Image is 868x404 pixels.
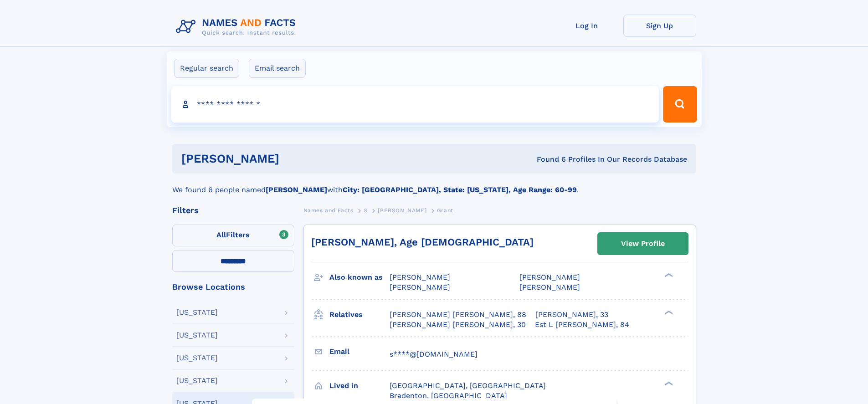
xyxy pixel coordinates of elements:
[390,381,546,390] span: [GEOGRAPHIC_DATA], [GEOGRAPHIC_DATA]
[172,15,303,39] img: Logo Names and Facts
[408,154,687,164] div: Found 6 Profiles In Our Records Database
[174,59,239,78] label: Regular search
[390,310,526,320] a: [PERSON_NAME] [PERSON_NAME], 88
[550,15,623,37] a: Log In
[663,309,673,315] div: ❯
[266,185,327,194] b: [PERSON_NAME]
[176,354,218,362] div: [US_STATE]
[181,153,408,164] h1: [PERSON_NAME]
[663,272,673,278] div: ❯
[172,206,294,215] div: Filters
[378,207,426,214] span: [PERSON_NAME]
[598,233,688,255] a: View Profile
[519,283,580,291] span: [PERSON_NAME]
[364,205,368,216] a: S
[390,273,450,281] span: [PERSON_NAME]
[249,59,306,78] label: Email search
[303,205,354,216] a: Names and Facts
[663,380,673,386] div: ❯
[623,15,696,37] a: Sign Up
[329,344,390,359] h3: Email
[176,377,218,384] div: [US_STATE]
[329,378,390,394] h3: Lived in
[390,391,507,400] span: Bradenton, [GEOGRAPHIC_DATA]
[390,320,526,330] a: [PERSON_NAME] [PERSON_NAME], 30
[172,225,294,246] label: Filters
[621,233,665,254] div: View Profile
[172,283,294,291] div: Browse Locations
[437,207,453,214] span: Grant
[378,205,426,216] a: [PERSON_NAME]
[329,270,390,285] h3: Also known as
[216,230,226,239] span: All
[519,273,580,281] span: [PERSON_NAME]
[364,207,368,214] span: S
[535,320,629,330] a: Est L [PERSON_NAME], 84
[311,236,534,248] a: [PERSON_NAME], Age [DEMOGRAPHIC_DATA]
[390,283,450,291] span: [PERSON_NAME]
[329,307,390,322] h3: Relatives
[176,332,218,339] div: [US_STATE]
[343,185,577,194] b: City: [GEOGRAPHIC_DATA], State: [US_STATE], Age Range: 60-99
[535,310,608,320] a: [PERSON_NAME], 33
[171,86,659,123] input: search input
[663,86,697,123] button: Search Button
[172,174,696,195] div: We found 6 people named with .
[176,309,218,316] div: [US_STATE]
